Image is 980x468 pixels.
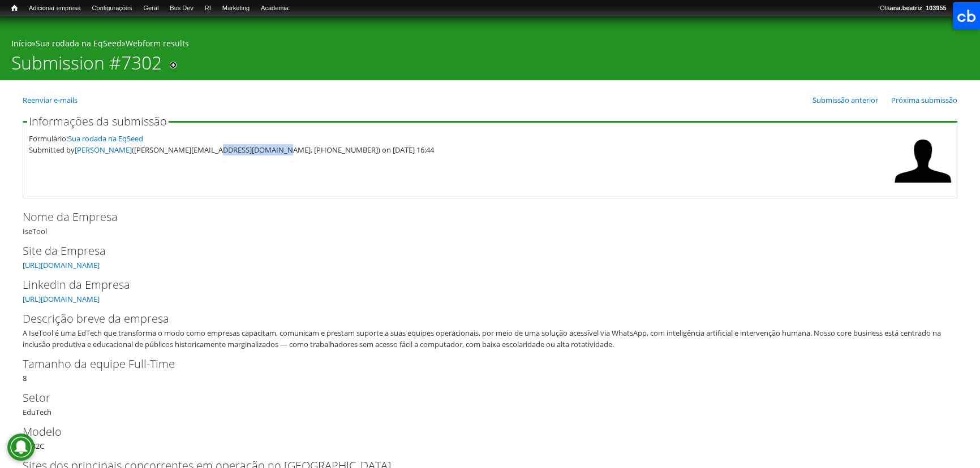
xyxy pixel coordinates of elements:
div: EduTech [23,389,957,418]
a: [PERSON_NAME] [75,145,132,155]
label: LinkedIn da Empresa [23,276,939,293]
a: [URL][DOMAIN_NAME] [23,294,100,304]
a: Próxima submissão [891,95,957,105]
a: Geral [137,3,164,14]
a: Sair [952,3,974,14]
a: Sua rodada na EqSeed [36,38,122,49]
label: Modelo [23,423,939,440]
a: Webform results [126,38,189,49]
div: Formulário: [29,133,889,144]
div: » » [11,38,969,52]
a: Academia [255,3,294,14]
span: Início [11,4,18,12]
legend: Informações da submissão [27,116,169,127]
label: Tamanho da equipe Full-Time [23,356,939,372]
a: Adicionar empresa [23,3,87,14]
strong: ana.beatriz_103955 [889,5,946,11]
label: Site da Empresa [23,242,939,259]
a: Marketing [217,3,255,14]
a: Bus Dev [164,3,199,14]
a: [URL][DOMAIN_NAME] [23,260,100,270]
div: IseTool [23,209,957,237]
label: Descrição breve da empresa [23,310,939,327]
a: Submissão anterior [813,95,878,105]
a: Início [11,38,32,49]
a: Reenviar e-mails [23,95,78,105]
a: Sua rodada na EqSeed [68,133,143,144]
div: B2B2C [23,423,957,452]
label: Nome da Empresa [23,209,939,226]
a: Início [6,3,23,14]
a: RI [199,3,217,14]
div: A IseTool é uma EdTech que transforma o modo como empresas capacitam, comunicam e prestam suporte... [23,327,950,350]
h1: Submission #7302 [11,52,162,80]
div: 8 [23,356,957,384]
a: Ver perfil do usuário. [895,181,951,192]
div: Submitted by ([PERSON_NAME][EMAIL_ADDRESS][DOMAIN_NAME], [PHONE_NUMBER]) on [DATE] 16:44 [29,144,889,155]
a: Oláana.beatriz_103955 [874,3,952,14]
label: Setor [23,389,939,406]
img: Foto de Flávio Oliveira [895,133,951,189]
a: Configurações [87,3,138,14]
